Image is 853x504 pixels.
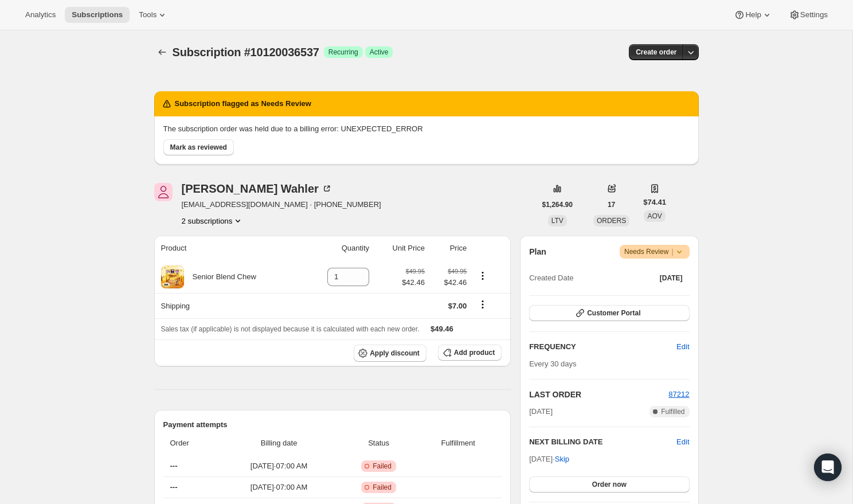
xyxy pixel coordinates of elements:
span: 17 [608,200,615,209]
span: Analytics [25,10,56,19]
div: Senior Blend Chew [184,271,256,283]
span: Order now [592,480,627,489]
span: LTV [551,217,564,225]
span: Subscriptions [72,10,123,19]
h2: Plan [529,246,546,257]
span: [DATE] [529,406,553,417]
button: Product actions [474,269,492,282]
button: Subscriptions [154,44,170,60]
span: [DATE] · [529,455,569,463]
span: Skip [555,454,569,465]
button: [DATE] [653,270,690,286]
button: Edit [670,338,696,356]
button: 17 [601,197,622,213]
th: Order [163,431,219,456]
span: $42.46 [402,277,425,288]
button: Customer Portal [529,305,689,321]
span: Billing date [222,437,336,449]
span: Created Date [529,272,573,284]
span: Sales tax (if applicable) is not displayed because it is calculated with each new order. [161,325,420,333]
button: Apply discount [354,345,426,362]
span: $42.46 [432,277,467,288]
th: Shipping [154,293,304,318]
h2: NEXT BILLING DATE [529,436,676,448]
span: Active [370,48,389,57]
th: Product [154,236,304,261]
h2: Subscription flagged as Needs Review [175,98,311,110]
span: ORDERS [597,217,626,225]
small: $49.95 [406,268,425,275]
a: 87212 [668,390,689,398]
span: [DATE] · 07:00 AM [222,460,336,472]
button: Order now [529,476,689,493]
span: [EMAIL_ADDRESS][DOMAIN_NAME] · [PHONE_NUMBER] [182,199,381,210]
h2: Payment attempts [163,419,502,431]
span: Apply discount [370,349,420,358]
span: Fulfillment [421,437,495,449]
span: Needs Review [624,246,685,257]
button: Create order [629,44,683,60]
span: Every 30 days [529,360,576,368]
button: Analytics [18,7,62,23]
button: Help [727,7,779,23]
h2: LAST ORDER [529,389,668,400]
th: Price [428,236,470,261]
button: $1,264.90 [535,197,580,213]
span: Failed [373,462,392,471]
span: $74.41 [643,197,666,208]
span: [DATE] · 07:00 AM [222,482,336,493]
span: $7.00 [448,302,467,310]
span: $49.46 [431,325,453,333]
h2: FREQUENCY [529,341,676,353]
button: Skip [548,450,576,468]
span: --- [170,462,178,470]
span: Customer Portal [587,308,640,318]
img: product img [161,265,184,288]
span: Status [343,437,414,449]
span: Mark as reviewed [170,143,227,152]
span: --- [170,483,178,491]
button: Subscriptions [65,7,130,23]
button: Tools [132,7,175,23]
button: Add product [438,345,502,361]
th: Quantity [304,236,373,261]
th: Unit Price [373,236,428,261]
span: | [671,247,673,256]
span: Tools [139,10,156,19]
span: AOV [647,212,662,220]
button: Settings [782,7,835,23]
span: [DATE] [660,274,683,283]
span: $1,264.90 [542,200,573,209]
span: Add product [454,348,495,357]
button: 87212 [668,389,689,400]
div: Open Intercom Messenger [814,454,842,481]
p: The subscription order was held due to a billing error: UNEXPECTED_ERROR [163,123,690,135]
span: Subscription #10120036537 [173,46,319,58]
span: Recurring [328,48,358,57]
button: Edit [676,436,689,448]
span: Edit [676,341,689,353]
button: Mark as reviewed [163,139,234,155]
span: Failed [373,483,392,492]
span: Joanna Wahler [154,183,173,201]
div: [PERSON_NAME] Wahler [182,183,332,194]
span: Help [745,10,761,19]
button: Product actions [182,215,244,226]
button: Shipping actions [474,298,492,311]
small: $49.95 [448,268,467,275]
span: Settings [800,10,828,19]
span: Create order [636,48,676,57]
span: Fulfilled [661,407,684,416]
